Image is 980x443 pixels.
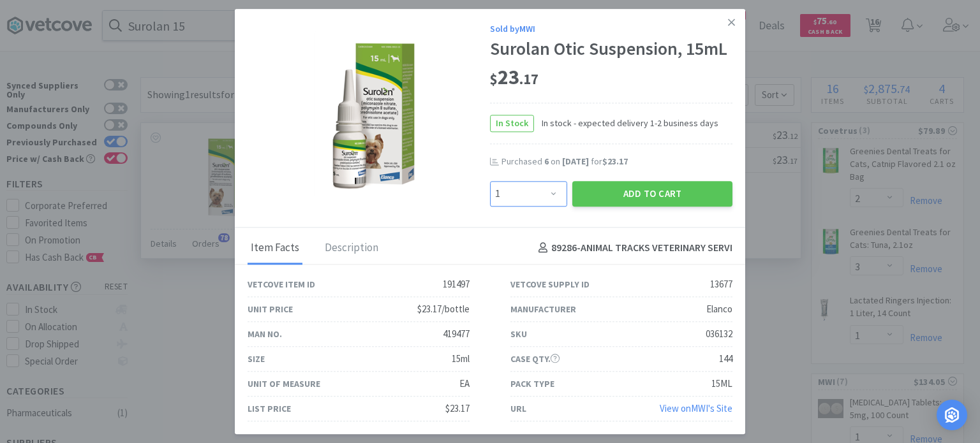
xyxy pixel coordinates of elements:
div: Size [248,352,265,366]
span: [DATE] [562,156,589,167]
span: 6 [544,156,549,167]
div: URL [510,402,526,416]
div: 036132 [706,326,732,342]
div: Vetcove Item ID [248,277,315,291]
h4: 89286 - ANIMAL TRACKS VETERINARY SERVI [533,240,732,257]
div: Elanco [706,301,732,317]
div: SKU [510,327,527,341]
div: Item Facts [248,233,302,265]
div: 191497 [443,277,470,292]
span: $23.17 [602,156,628,167]
div: Vetcove Supply ID [510,277,590,291]
div: EA [459,376,470,391]
div: Purchased on for [501,156,732,168]
div: List Price [248,402,291,416]
div: 144 [719,351,732,367]
div: $23.17 [445,401,470,416]
div: Open Intercom Messenger [937,400,967,430]
div: 13677 [710,277,732,292]
span: 23 [490,65,538,91]
div: Pack Type [510,377,554,391]
div: Unit Price [248,302,293,316]
div: Case Qty. [510,352,560,366]
div: Surolan Otic Suspension, 15mL [490,38,732,60]
div: Man No. [248,327,282,341]
button: Add to Cart [572,181,732,207]
div: 15ML [711,376,732,391]
div: $23.17/bottle [417,301,470,317]
div: Manufacturer [510,302,576,316]
a: View onMWI's Site [660,402,732,414]
span: . 17 [519,71,538,89]
div: 419477 [443,326,470,342]
div: Unit of Measure [248,377,320,391]
div: Sold by MWI [490,22,732,36]
div: Description [322,233,382,265]
span: In Stock [491,115,533,131]
span: $ [490,71,498,89]
span: In stock - expected delivery 1-2 business days [534,117,718,131]
div: 15ml [452,351,470,367]
img: 797b4a07924e4f0d8ca3a5e28c8daa49_13677.png [314,31,424,197]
